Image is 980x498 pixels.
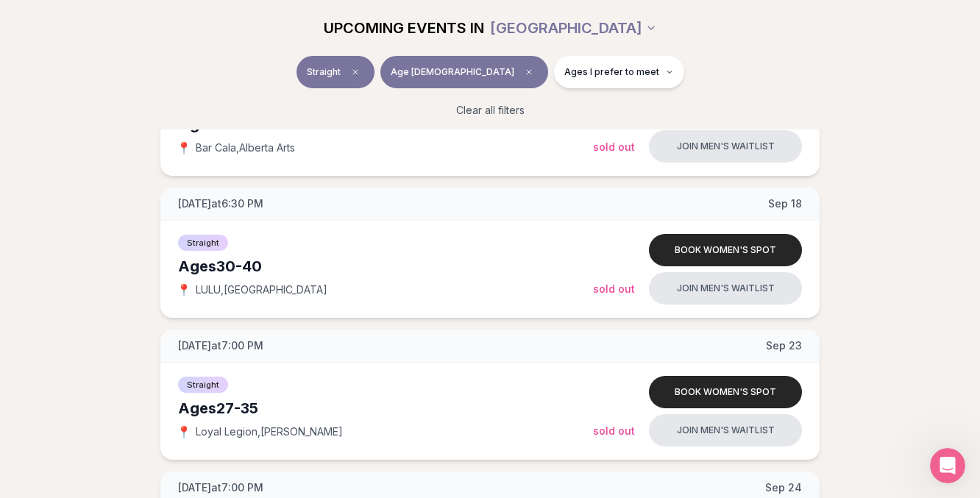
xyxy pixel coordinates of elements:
[196,424,343,439] span: Loyal Legion , [PERSON_NAME]
[324,18,484,38] span: UPCOMING EVENTS IN
[649,130,802,163] button: Join men's waitlist
[178,256,593,277] div: Ages 30-40
[593,424,635,437] span: Sold Out
[307,66,341,78] span: Straight
[196,282,327,297] span: LULU , [GEOGRAPHIC_DATA]
[178,377,228,393] span: Straight
[649,272,802,305] button: Join men's waitlist
[178,284,190,296] span: 📍
[930,448,965,483] iframe: Intercom live chat
[380,56,548,88] button: Age [DEMOGRAPHIC_DATA]Clear age
[520,63,538,81] span: Clear age
[447,94,533,127] button: Clear all filters
[766,338,802,353] span: Sep 23
[178,480,263,495] span: [DATE] at 7:00 PM
[391,66,514,78] span: Age [DEMOGRAPHIC_DATA]
[178,338,263,353] span: [DATE] at 7:00 PM
[554,56,684,88] button: Ages I prefer to meet
[593,282,635,295] span: Sold Out
[564,66,659,78] span: Ages I prefer to meet
[178,142,190,154] span: 📍
[196,140,295,155] span: Bar Cala , Alberta Arts
[649,234,802,266] button: Book women's spot
[490,12,657,44] button: [GEOGRAPHIC_DATA]
[649,414,802,447] button: Join men's waitlist
[178,426,190,438] span: 📍
[297,56,374,88] button: StraightClear event type filter
[593,140,635,153] span: Sold Out
[178,398,593,419] div: Ages 27-35
[768,196,802,211] span: Sep 18
[178,196,263,211] span: [DATE] at 6:30 PM
[347,63,364,81] span: Clear event type filter
[765,480,802,495] span: Sep 24
[649,376,802,408] button: Book women's spot
[178,235,228,251] span: Straight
